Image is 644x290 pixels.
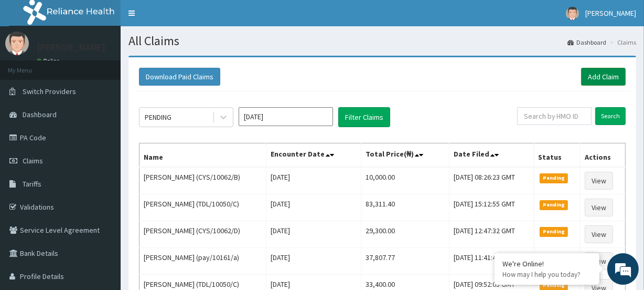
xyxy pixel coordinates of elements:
img: User Image [566,7,579,20]
th: Encounter Date [266,143,361,168]
td: 29,300.00 [361,221,449,248]
td: [DATE] 12:47:32 GMT [449,221,534,248]
td: [DATE] 08:26:23 GMT [449,167,534,194]
td: [DATE] 11:41:49 GMT [449,248,534,275]
td: [PERSON_NAME] (pay/10161/a) [139,248,266,275]
td: [PERSON_NAME] (TDL/10050/C) [139,194,266,221]
a: Online [37,57,62,65]
span: Claims [23,156,43,165]
div: Chat with us now [55,59,176,72]
span: Pending [540,173,568,183]
span: Switch Providers [23,87,76,96]
span: [PERSON_NAME] [585,8,636,18]
div: Minimize live chat window [172,5,197,30]
th: Date Filed [449,143,534,168]
span: Pending [540,227,568,236]
td: 10,000.00 [361,167,449,194]
span: Tariffs [23,179,41,189]
span: Dashboard [23,110,57,119]
th: Name [139,143,266,168]
span: Pending [540,200,568,210]
td: [PERSON_NAME] (CYS/10062/B) [139,167,266,194]
th: Status [534,143,581,168]
span: We're online! [61,81,145,188]
div: PENDING [145,112,171,122]
a: View [585,252,613,270]
a: Add Claim [581,68,626,86]
td: 83,311.40 [361,194,449,221]
th: Total Price(₦) [361,143,449,168]
th: Actions [581,143,626,168]
input: Search [595,107,626,125]
div: We're Online! [502,259,592,268]
button: Download Paid Claims [139,68,220,86]
td: [DATE] [266,248,361,275]
td: [DATE] 15:12:55 GMT [449,194,534,221]
li: Claims [607,38,636,47]
td: [DATE] [266,167,361,194]
a: View [585,225,613,243]
a: View [585,199,613,216]
span: Pending [540,281,568,290]
textarea: Type your message and hit 'Enter' [5,185,200,222]
td: [PERSON_NAME] (CYS/10062/D) [139,221,266,248]
td: [DATE] [266,194,361,221]
p: How may I help you today? [502,270,592,279]
button: Filter Claims [338,107,390,127]
img: User Image [5,32,29,55]
p: [PERSON_NAME] [37,43,105,52]
td: [DATE] [266,221,361,248]
a: View [585,172,613,190]
td: 37,807.77 [361,248,449,275]
input: Select Month and Year [239,107,333,126]
input: Search by HMO ID [517,107,592,125]
h1: All Claims [128,34,636,48]
a: Dashboard [567,38,606,47]
img: d_794563401_company_1708531726252_794563401 [19,53,42,79]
